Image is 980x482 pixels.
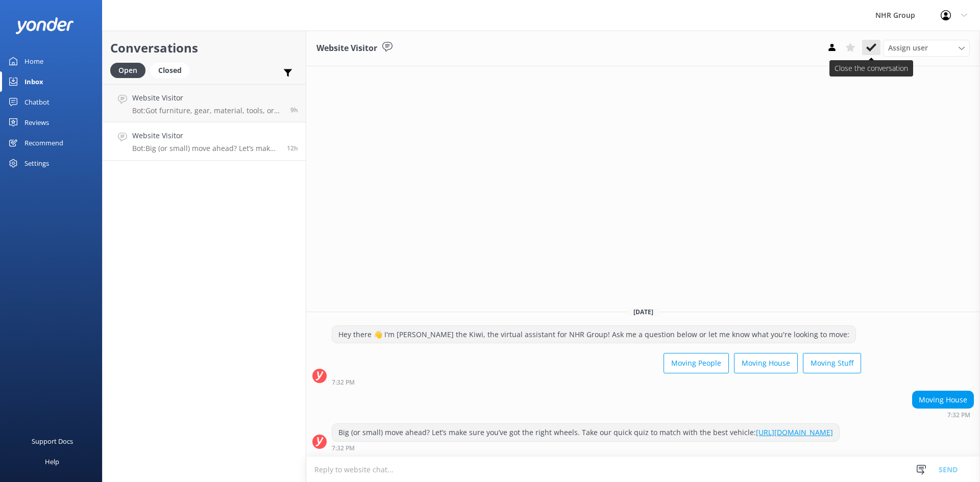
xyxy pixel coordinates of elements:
p: Bot: Got furniture, gear, material, tools, or freight to move? Take our quiz to find the best veh... [132,106,283,115]
a: [URL][DOMAIN_NAME] [756,427,833,437]
strong: 7:32 PM [332,445,355,451]
h3: Website Visitor [316,42,377,55]
strong: 7:32 PM [332,379,355,386]
div: Chatbot [24,92,50,112]
button: Moving People [664,353,729,373]
img: yonder-white-logo.png [15,17,74,34]
a: Closed [151,64,194,75]
div: Settings [24,153,49,173]
a: Website VisitorBot:Got furniture, gear, material, tools, or freight to move? Take our quiz to fin... [103,84,306,122]
div: Support Docs [32,431,73,451]
h2: Conversations [110,38,298,58]
div: Moving House [913,391,973,409]
button: Moving Stuff [803,353,861,373]
div: Hey there 👋 I'm [PERSON_NAME] the Kiwi, the virtual assistant for NHR Group! Ask me a question be... [332,326,855,343]
p: Bot: Big (or small) move ahead? Let’s make sure you’ve got the right wheels. Take our quick quiz ... [132,144,279,153]
span: [DATE] [627,308,659,316]
button: Moving House [734,353,798,373]
div: Help [45,451,59,472]
div: Reviews [24,112,49,133]
div: Sep 02 2025 07:32pm (UTC +12:00) Pacific/Auckland [332,444,840,451]
div: Big (or small) move ahead? Let’s make sure you’ve got the right wheels. Take our quick quiz to ma... [332,424,839,441]
h4: Website Visitor [132,92,283,104]
div: Closed [151,63,189,78]
span: Assign user [888,42,928,54]
div: Sep 02 2025 07:32pm (UTC +12:00) Pacific/Auckland [912,411,974,418]
h4: Website Visitor [132,130,279,141]
div: Recommend [24,133,63,153]
div: Open [110,63,145,78]
strong: 7:32 PM [947,412,970,418]
div: Inbox [24,71,43,92]
a: Open [110,64,151,75]
div: Home [24,51,43,71]
a: Website VisitorBot:Big (or small) move ahead? Let’s make sure you’ve got the right wheels. Take o... [103,122,306,161]
span: Sep 02 2025 10:37pm (UTC +12:00) Pacific/Auckland [290,106,298,114]
div: Assign User [883,40,970,56]
div: Sep 02 2025 07:32pm (UTC +12:00) Pacific/Auckland [332,378,861,386]
span: Sep 02 2025 07:32pm (UTC +12:00) Pacific/Auckland [287,144,298,153]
